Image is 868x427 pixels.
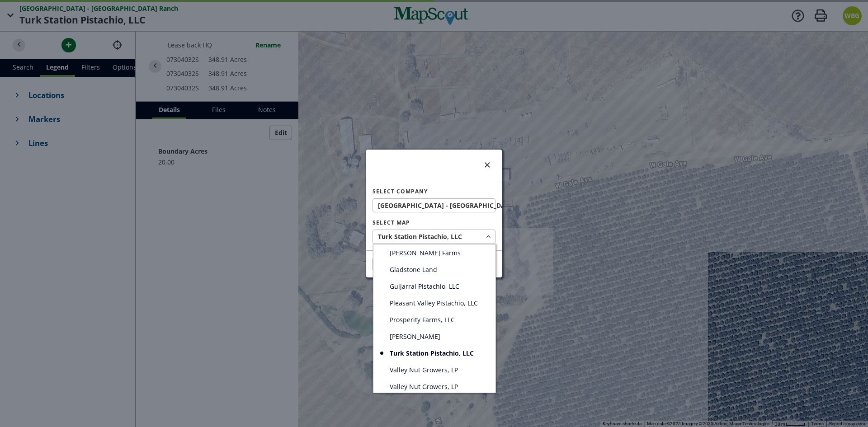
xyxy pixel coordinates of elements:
span: Valley Nut Growers, LP [390,365,458,375]
span: [PERSON_NAME] Farms [390,248,461,258]
span: Prosperity Farms, LLC [390,315,455,324]
span: Valley Nut Growers, LP ([PERSON_NAME][GEOGRAPHIC_DATA]) [390,382,486,410]
span: Guijarral Pistachio, LLC [390,282,459,291]
span: Pleasant Valley Pistachio, LLC [390,298,478,308]
span: Gladstone Land [390,265,437,274]
span: Turk Station Pistachio, LLC [390,348,474,358]
span: [PERSON_NAME] [390,332,440,341]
